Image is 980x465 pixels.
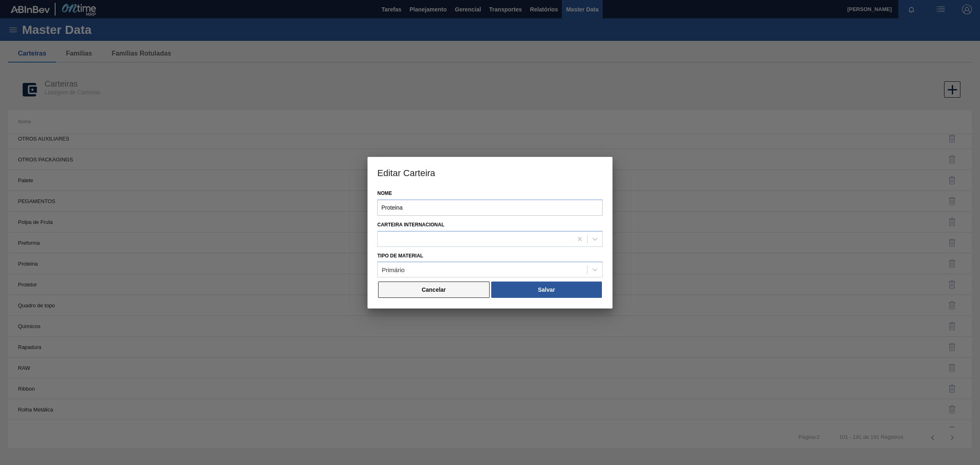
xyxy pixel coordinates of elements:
[367,157,612,188] h3: Editar Carteira
[378,282,490,298] button: Cancelar
[377,188,603,199] label: Nome
[377,222,444,228] label: Carteira Internacional
[377,253,423,259] label: Tipo de Material
[491,282,602,298] button: Salvar
[382,266,405,273] div: Primário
